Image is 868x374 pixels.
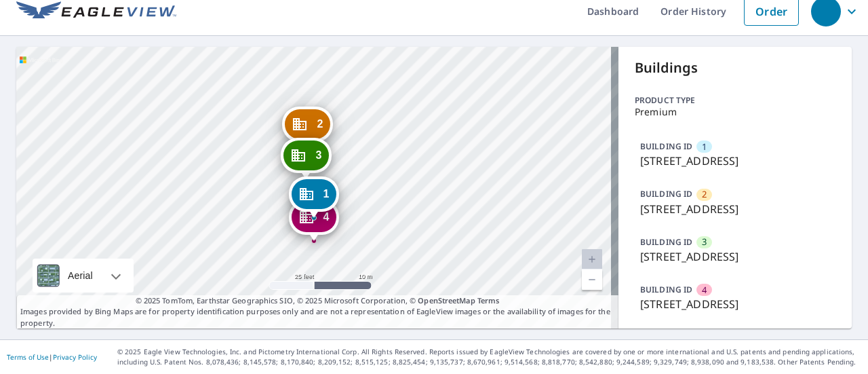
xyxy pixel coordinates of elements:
img: EV Logo [16,1,176,22]
span: 2 [702,188,707,201]
div: Dropped pin, building 3, Commercial property, 301 N Boundary St Williamsburg, VA 23185 [281,138,331,180]
div: Dropped pin, building 2, Commercial property, 301 N Boundary St Williamsburg, VA 23185 [282,107,332,149]
span: 2 [317,119,323,129]
p: Buildings [635,58,835,78]
div: Dropped pin, building 4, Commercial property, 301 N Boundary St Williamsburg, VA 23185 [288,200,338,242]
div: Dropped pin, building 1, Commercial property, 301 N Boundary St Williamsburg, VA 23185 [288,176,338,219]
p: BUILDING ID [640,141,692,152]
div: Aerial [33,259,134,293]
span: 3 [702,236,707,248]
a: Privacy Policy [53,352,97,362]
p: Product type [635,94,835,107]
a: Terms of Use [7,352,49,362]
div: Aerial [64,259,97,293]
p: Images provided by Bing Maps are for property identification purposes only and are not a represen... [16,295,618,329]
p: | [7,353,97,361]
p: BUILDING ID [640,284,692,295]
span: 4 [702,284,707,297]
span: 1 [702,141,707,153]
a: Current Level 20, Zoom Out [582,269,602,290]
p: BUILDING ID [640,188,692,200]
p: © 2025 Eagle View Technologies, Inc. and Pictometry International Corp. All Rights Reserved. Repo... [117,347,861,367]
p: BUILDING ID [640,236,692,248]
span: 4 [323,212,329,222]
a: Terms [477,295,500,305]
p: Premium [635,107,835,117]
a: OpenStreetMap [418,295,475,305]
span: 1 [323,189,329,199]
p: [STREET_ADDRESS] [640,248,830,265]
p: [STREET_ADDRESS] [640,201,830,217]
span: © 2025 TomTom, Earthstar Geographics SIO, © 2025 Microsoft Corporation, © [136,295,500,307]
span: 3 [315,150,321,160]
a: Current Level 20, Zoom In Disabled [582,249,602,269]
p: [STREET_ADDRESS] [640,296,830,312]
p: [STREET_ADDRESS] [640,153,830,169]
